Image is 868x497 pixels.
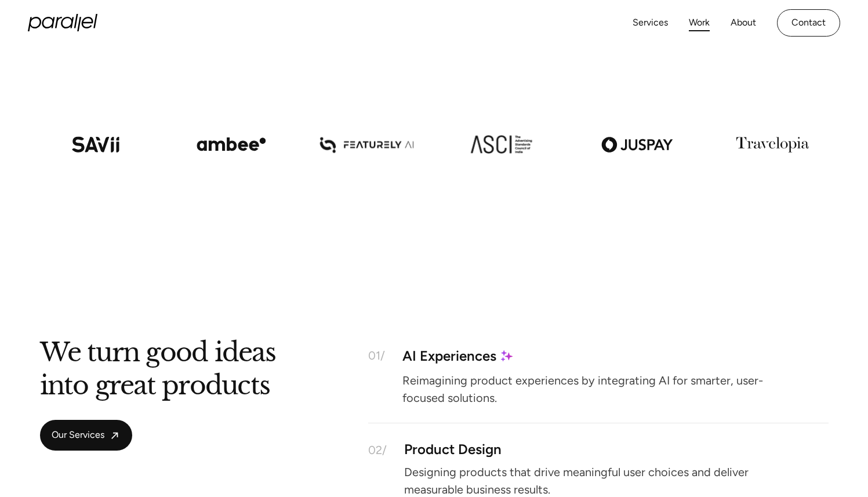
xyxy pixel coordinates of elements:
a: Services [633,14,668,31]
div: Product Design [404,444,502,454]
a: Work [689,14,710,31]
div: 01/ [368,350,385,361]
div: 02/ [368,444,387,456]
span: Our Services [52,429,104,441]
p: Reimagining product experiences by integrating AI for smarter, user-focused solutions. [402,376,779,401]
div: AI Experiences [402,351,496,361]
p: Designing products that drive meaningful user choices and deliver measurable business results. [404,468,781,494]
h2: We turn good ideas into great products [40,343,275,402]
a: About [731,14,756,31]
a: Contact [777,9,840,37]
a: Our Services [40,420,132,451]
a: home [28,14,97,31]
